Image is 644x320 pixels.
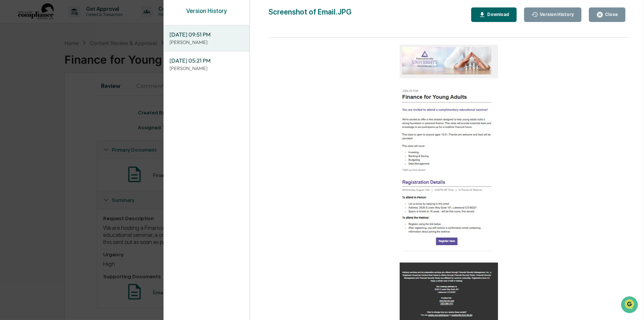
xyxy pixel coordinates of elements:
[169,39,244,46] p: [PERSON_NAME]
[51,91,95,104] a: 🗄️Attestations
[169,31,244,39] span: [DATE] 09:51 PM
[19,34,123,42] input: Clear
[524,7,582,22] button: Version History
[400,45,498,320] img: 2Q==
[4,91,51,104] a: 🖐️Preclearance
[53,126,90,132] a: Powered byPylon
[589,7,625,22] button: Close
[603,12,618,17] div: Close
[7,16,136,28] p: How can we help?
[127,59,136,68] button: Start new chat
[620,295,640,316] iframe: Open customer support
[169,57,244,65] span: [DATE] 05:21 PM
[61,94,92,101] span: Attestations
[25,64,94,70] div: We're available if you need us!
[164,51,250,77] div: [DATE] 05:21 PM[PERSON_NAME]
[486,12,509,17] div: Download
[169,65,244,72] p: [PERSON_NAME]
[54,95,60,101] div: 🗄️
[15,94,48,101] span: Preclearance
[164,7,250,22] div: Version History
[471,7,517,22] button: Download
[7,109,13,115] div: 🔎
[269,7,352,22] div: Screenshot of Email.JPG
[538,12,574,17] div: Version History
[7,95,13,101] div: 🖐️
[164,25,250,51] div: [DATE] 09:51 PM[PERSON_NAME]
[15,108,47,115] span: Data Lookup
[7,57,21,70] img: 1746055101610-c473b297-6a78-478c-a979-82029cc54cd1
[74,126,90,132] span: Pylon
[25,57,122,64] div: Start new chat
[4,105,50,118] a: 🔎Data Lookup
